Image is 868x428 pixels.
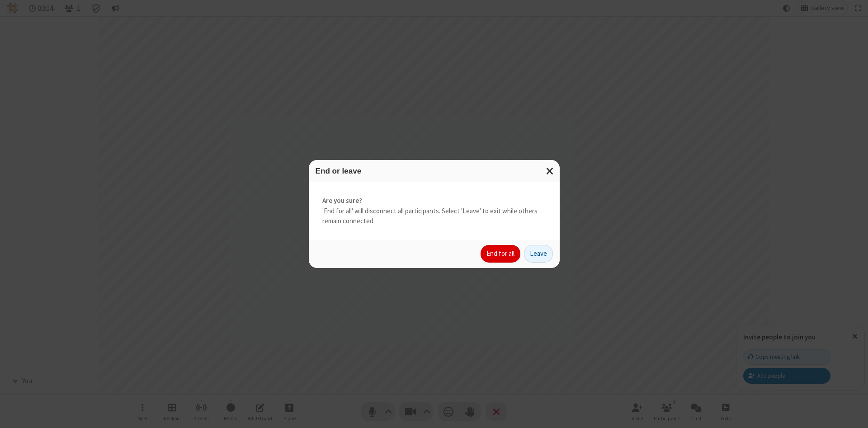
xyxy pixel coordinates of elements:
button: End for all [481,245,520,263]
button: Leave [524,245,553,263]
strong: Are you sure? [322,196,546,206]
button: Close modal [541,160,560,182]
h3: End or leave [316,167,553,175]
div: 'End for all' will disconnect all participants. Select 'Leave' to exit while others remain connec... [309,182,560,240]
